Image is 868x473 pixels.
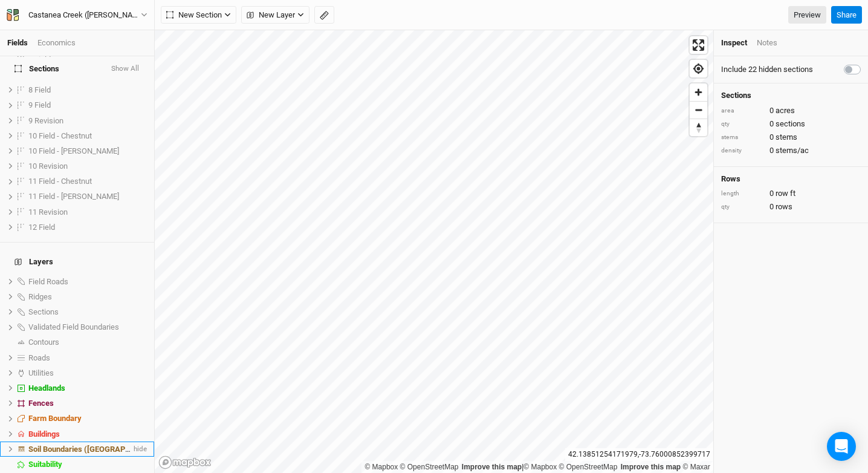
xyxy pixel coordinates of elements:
div: Farm Boundary [28,414,147,423]
div: 9 Field [28,100,147,110]
button: Share [831,6,862,24]
span: Ridges [28,292,52,301]
div: Economics [37,38,76,48]
button: Shortcut: M [314,6,334,24]
div: Field Roads [28,277,147,287]
button: Find my location [690,60,707,77]
span: Farm Boundary [28,414,82,423]
button: New Section [161,6,236,24]
div: Inspect [721,38,747,48]
div: Validated Field Boundaries [28,322,147,332]
div: area [721,106,763,116]
div: Suitability [28,460,147,469]
span: Roads [28,353,50,362]
div: density [721,146,763,155]
div: 10 Revision [28,161,147,171]
button: Reset bearing to north [690,119,707,136]
button: Show All [111,65,140,73]
div: 11 Field - Seaberry [28,192,147,201]
a: Preview [788,6,826,24]
div: 0 [721,145,861,156]
span: 10 Field - [PERSON_NAME] [28,146,119,155]
div: Castanea Creek ([PERSON_NAME]) [28,9,141,21]
span: Suitability [28,460,62,469]
div: | [364,461,710,473]
a: Fields [7,38,28,47]
div: Notes [757,38,777,48]
div: 0 [721,201,861,212]
span: Sections [15,64,59,73]
span: 11 Field - Chestnut [28,177,92,186]
span: stems/ac [776,145,809,156]
span: stems [776,132,797,143]
span: Sections [28,307,59,316]
div: 42.13851254171979 , -73.76000852399717 [565,448,713,461]
a: Maxar [682,463,710,471]
div: 0 [721,188,861,199]
span: 11 Field - [PERSON_NAME] [28,192,119,201]
span: Field Roads [28,277,68,286]
div: 10 Field - Seaberry [28,146,147,156]
div: 11 Revision [28,207,147,217]
div: qty [721,120,763,129]
div: Fences [28,399,147,408]
a: OpenStreetMap [400,463,459,471]
div: length [721,189,763,198]
span: Headlands [28,383,65,393]
a: Improve this map [621,463,681,471]
div: 9 Revision [28,116,147,126]
span: row ft [776,188,795,199]
span: acres [776,105,795,116]
label: Include 22 hidden sections [721,64,813,75]
div: 0 [721,105,861,116]
div: 10 Field - Chestnut [28,131,147,141]
button: Enter fullscreen [690,36,707,54]
span: Reset bearing to north [690,119,707,136]
div: Castanea Creek (Schneider Rd) [28,9,141,21]
div: Headlands [28,383,147,393]
button: Zoom out [690,101,707,119]
canvas: Map [155,30,713,473]
button: New Layer [241,6,309,24]
div: 8 Field [28,85,147,95]
span: Contours [28,338,59,347]
span: 12 Field [28,223,55,232]
div: Open Intercom Messenger [827,432,856,461]
button: Zoom in [690,83,707,101]
div: Buildings [28,429,147,439]
div: qty [721,203,763,212]
span: Validated Field Boundaries [28,322,119,331]
div: Ridges [28,292,147,302]
span: 9 Revision [28,116,63,125]
span: Utilities [28,368,54,377]
a: Mapbox logo [158,455,212,469]
div: 0 [721,132,861,143]
div: 12 Field [28,223,147,232]
span: 8 Field [28,85,51,94]
div: Contours [28,338,147,347]
span: Buildings [28,429,60,439]
span: Zoom out [690,102,707,119]
span: sections [776,119,805,129]
span: New Section [166,9,222,21]
h4: Layers [7,250,147,274]
h4: Rows [721,174,861,184]
a: Improve this map [462,463,522,471]
div: 11 Field - Chestnut [28,177,147,186]
a: Mapbox [523,463,557,471]
span: rows [776,201,792,212]
div: Utilities [28,368,147,378]
span: hide [131,442,147,457]
span: 11 Revision [28,207,68,217]
div: Roads [28,353,147,363]
h4: Sections [721,91,861,100]
div: stems [721,133,763,142]
div: Soil Boundaries (US) [28,445,131,454]
span: 9 Field [28,100,51,109]
span: Soil Boundaries ([GEOGRAPHIC_DATA]) [28,445,167,454]
span: New Layer [247,9,295,21]
div: Sections [28,307,147,317]
button: Castanea Creek ([PERSON_NAME]) [6,8,148,22]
